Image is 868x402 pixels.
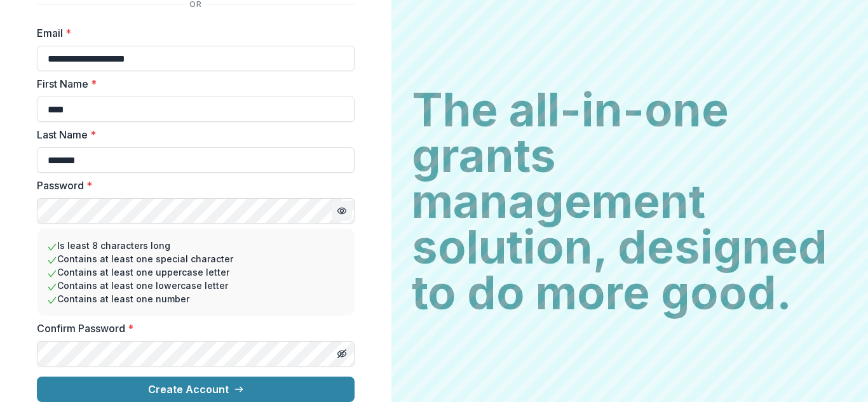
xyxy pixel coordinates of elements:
button: Toggle password visibility [332,201,352,221]
li: Contains at least one lowercase letter [47,279,344,292]
label: Email [37,25,347,41]
label: First Name [37,76,347,91]
button: Toggle password visibility [332,344,352,364]
li: Is least 8 characters long [47,239,344,252]
label: Confirm Password [37,321,347,336]
li: Contains at least one number [47,292,344,305]
label: Password [37,178,347,193]
li: Contains at least one uppercase letter [47,265,344,279]
label: Last Name [37,127,347,142]
button: Create Account [37,377,355,402]
li: Contains at least one special character [47,252,344,265]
